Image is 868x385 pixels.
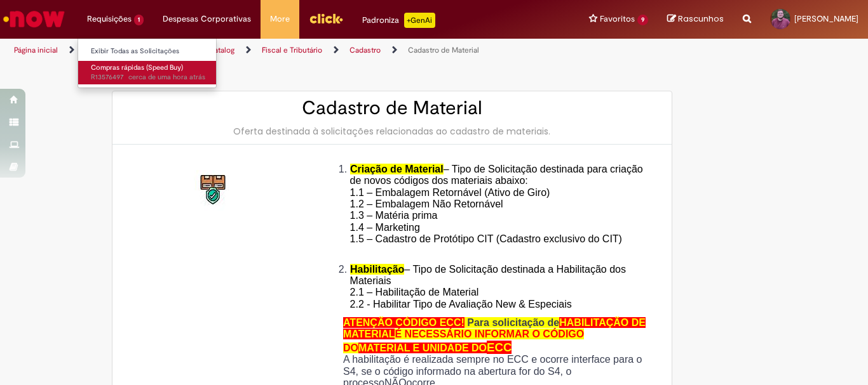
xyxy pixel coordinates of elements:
[128,72,205,82] time: 29/09/2025 12:14:09
[350,264,404,275] span: Habilitação
[270,13,290,25] span: More
[667,13,724,25] a: Rascunhos
[14,45,58,55] a: Página inicial
[10,39,569,62] ul: Trilhas de página
[600,13,635,25] span: Favoritos
[87,13,132,25] span: Requisições
[78,38,217,88] ul: Requisições
[125,98,659,119] h2: Cadastro de Material
[362,13,435,28] div: Padroniza
[343,329,584,353] span: É NECESSÁRIO INFORMAR O CÓDIGO DO
[262,45,322,55] a: Fiscal e Tributário
[794,13,858,24] span: [PERSON_NAME]
[637,15,648,25] span: 9
[91,63,183,72] span: Compras rápidas (Speed Buy)
[487,341,512,354] span: ECC
[91,72,205,82] span: R13576497
[78,61,218,84] a: Aberto R13576497 : Compras rápidas (Speed Buy)
[404,13,435,28] p: +GenAi
[194,170,234,211] img: Cadastro de Material
[78,44,218,58] a: Exibir Todas as Solicitações
[350,164,643,256] span: – Tipo de Solicitação destinada para criação de novos códigos dos materiais abaixo: 1.1 – Embalag...
[408,45,479,55] a: Cadastro de Material
[467,317,559,328] span: Para solicitação de
[343,317,646,339] span: HABILITAÇÃO DE MATERIAL
[163,13,251,25] span: Despesas Corporativas
[134,15,144,25] span: 1
[350,264,626,310] span: – Tipo de Solicitação destinada a Habilitação dos Materiais 2.1 – Habilitação de Material 2.2 - H...
[678,13,724,25] span: Rascunhos
[343,317,465,328] span: ATENÇÃO CÓDIGO ECC!
[125,125,659,138] div: Oferta destinada à solicitações relacionadas ao cadastro de materiais.
[128,72,205,82] span: cerca de uma hora atrás
[349,45,381,55] a: Cadastro
[309,9,343,28] img: click_logo_yellow_360x200.png
[358,343,487,353] span: MATERIAL E UNIDADE DO
[350,164,444,174] span: Criação de Material
[1,6,67,32] img: ServiceNow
